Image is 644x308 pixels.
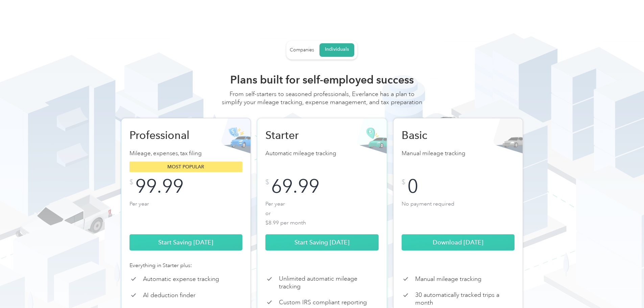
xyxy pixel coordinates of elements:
h2: Basic [402,128,473,142]
h2: Starter [265,128,336,142]
h2: Professional [129,128,200,142]
div: Most popular [129,162,243,172]
p: Automatic mileage tracking [265,149,379,158]
p: Manual mileage tracking [402,149,515,158]
p: Mileage, expenses, tax filing [129,149,243,158]
div: Everything in Starter plus: [129,261,243,269]
a: Download [DATE] [402,234,515,251]
p: 30 automatically tracked trips a month [415,291,515,306]
div: Individuals [325,46,349,52]
div: 99.99 [135,179,184,194]
p: Per year or $8.99 per month [265,199,379,226]
p: Unlimited automatic mileage tracking [279,275,379,290]
p: Per year [129,199,243,226]
div: Companies [290,47,314,53]
div: $ [129,179,133,186]
a: Start Saving [DATE] [129,234,243,251]
a: Start Saving [DATE] [265,234,379,251]
p: No payment required [402,199,515,226]
div: 0 [407,179,418,194]
p: Manual mileage tracking [415,275,481,283]
div: 69.99 [271,179,319,194]
p: AI deduction finder [143,291,195,299]
h2: Plans built for self-employed success [221,73,424,87]
p: Automatic expense tracking [143,275,219,283]
div: $ [265,179,269,186]
p: Custom IRS compliant reporting [279,299,367,306]
div: From self-starters to seasoned professionals, Everlance has a plan to simplify your mileage track... [221,90,424,113]
div: $ [402,179,405,186]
